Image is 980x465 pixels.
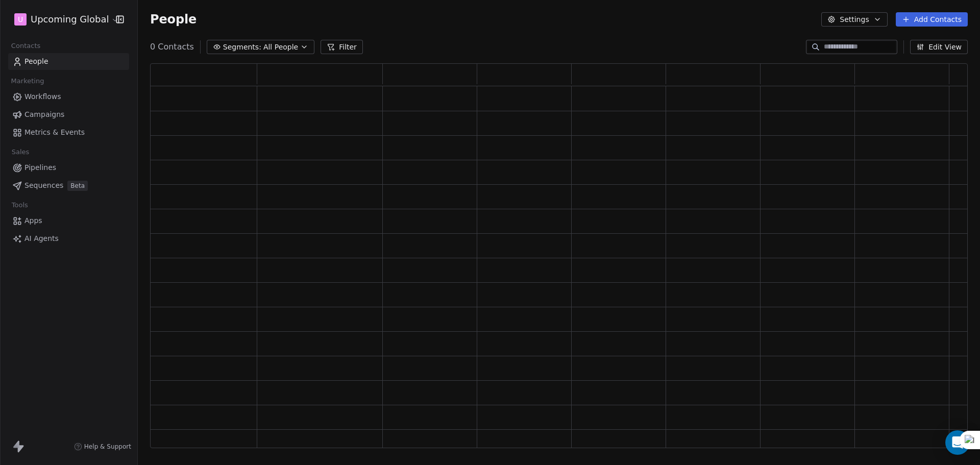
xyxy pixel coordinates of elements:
[7,38,45,54] span: Contacts
[8,106,129,123] a: Campaigns
[8,177,129,194] a: SequencesBeta
[7,74,48,89] span: Marketing
[150,41,194,53] span: 0 Contacts
[8,88,129,105] a: Workflows
[821,12,887,27] button: Settings
[24,162,56,173] span: Pipelines
[7,144,34,160] span: Sales
[24,180,63,191] span: Sequences
[24,127,85,138] span: Metrics & Events
[263,42,298,53] span: All People
[896,12,968,27] button: Add Contacts
[8,230,129,247] a: AI Agents
[945,430,970,455] div: Open Intercom Messenger
[8,159,129,176] a: Pipelines
[24,91,61,102] span: Workflows
[24,56,48,67] span: People
[223,42,261,53] span: Segments:
[8,53,129,70] a: People
[8,124,129,141] a: Metrics & Events
[8,212,129,229] a: Apps
[74,443,131,451] a: Help & Support
[910,40,968,54] button: Edit View
[31,13,109,26] span: Upcoming Global
[24,233,59,244] span: AI Agents
[321,40,363,54] button: Filter
[12,11,109,28] button: UUpcoming Global
[18,14,23,25] span: U
[24,215,42,226] span: Apps
[24,109,64,120] span: Campaigns
[150,12,197,27] span: People
[7,198,32,213] span: Tools
[84,443,131,451] span: Help & Support
[67,181,88,191] span: Beta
